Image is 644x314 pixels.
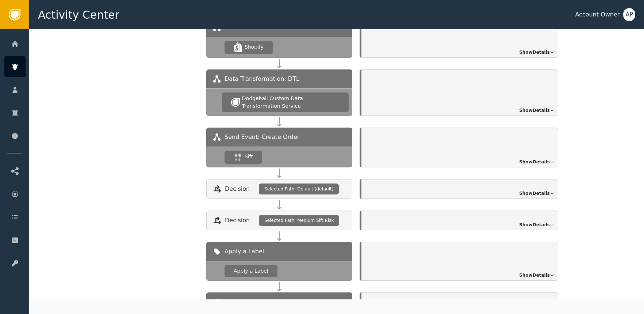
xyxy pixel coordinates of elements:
span: Activity Center [38,7,119,23]
span: Create Alert [225,298,260,306]
span: Apply a Label [225,247,264,256]
div: Sift [245,153,253,160]
div: Shopify [245,43,264,51]
span: Show Details [519,190,550,197]
span: Show Details [519,272,550,279]
span: Selected Path: Medium Sift Risk [264,217,334,224]
span: Selected Path: Default (default) [264,186,333,192]
span: Show Details [519,222,550,228]
button: AP [623,8,635,21]
span: Show Details [519,159,550,165]
span: Decision [225,216,250,225]
div: Dodgeball Custom Data Transformation Service [242,95,340,110]
span: Decision [225,185,250,193]
span: Send Event: Create Order [225,133,299,141]
span: Data Transformation: DTL [225,75,299,83]
span: Show Details [519,49,550,56]
div: Apply a Label [225,265,277,277]
span: Show Details [519,107,550,114]
div: Account Owner [575,10,620,19]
